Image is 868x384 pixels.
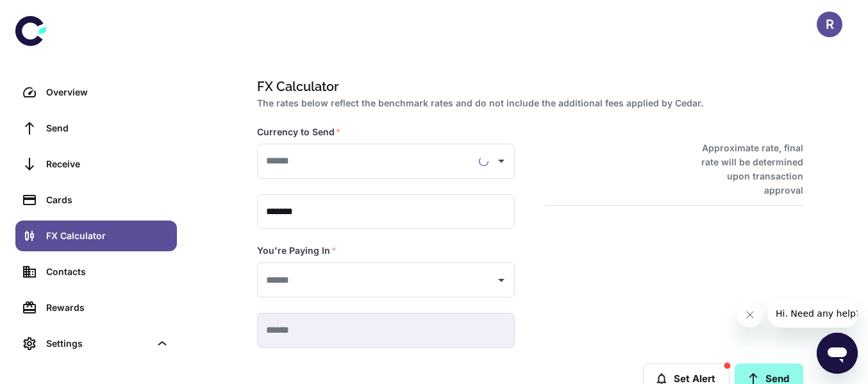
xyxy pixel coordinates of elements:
iframe: Close message [737,302,763,328]
a: Rewards [15,292,177,323]
div: Cards [46,193,169,207]
label: Currency to Send [257,126,341,138]
a: Overview [15,77,177,108]
h1: FX Calculator [257,77,798,96]
div: Overview [46,85,169,99]
div: FX Calculator [46,229,169,243]
label: You're Paying In [257,244,337,257]
div: Rewards [46,301,169,315]
div: Settings [15,328,177,359]
button: Open [492,152,510,170]
a: Cards [15,185,177,215]
a: Contacts [15,256,177,287]
button: Open [492,271,510,289]
h6: Approximate rate, final rate will be determined upon transaction approval [687,141,803,197]
div: Send [46,121,169,135]
span: Hi. Need any help? [8,9,92,19]
div: Settings [46,337,150,351]
a: Send [15,113,177,144]
iframe: Message from company [768,299,858,328]
div: Receive [46,157,169,171]
a: Receive [15,149,177,179]
iframe: Button to launch messaging window [817,333,858,374]
div: Contacts [46,265,169,279]
button: R [817,12,842,37]
a: FX Calculator [15,221,177,251]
